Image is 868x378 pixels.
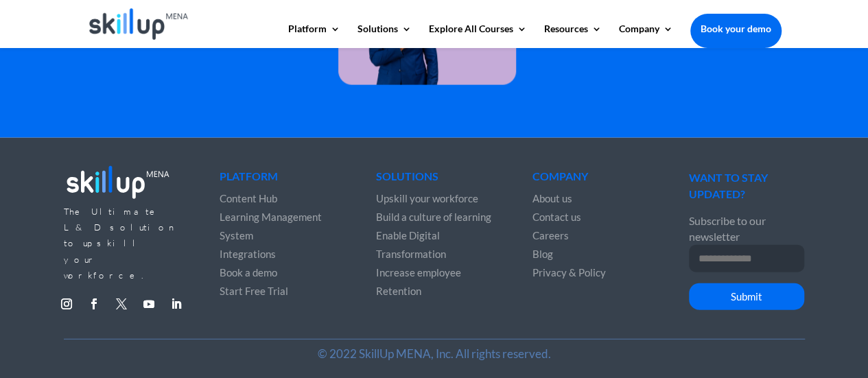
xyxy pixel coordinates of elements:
a: Upskill your workforce [376,192,478,204]
a: Learning Management System [220,211,322,241]
a: Book your demo [690,14,782,44]
img: footer_logo [64,161,172,202]
a: Follow on X [110,293,132,315]
p: Subscribe to our newsletter [689,213,804,245]
a: Build a culture of learning [376,211,491,223]
span: WANT TO STAY UPDATED? [689,171,768,200]
a: Content Hub [220,192,277,204]
a: Explore All Courses [429,24,527,47]
a: Follow on LinkedIn [165,293,187,315]
a: Increase employee Retention [376,266,461,297]
p: © 2022 SkillUp MENA, Inc. All rights reserved. [87,346,782,362]
a: Contact us [532,211,581,223]
a: Resources [544,24,602,47]
a: Start Free Trial [220,285,288,297]
a: Follow on Instagram [56,293,78,315]
a: Privacy & Policy [532,266,606,279]
a: Blog [532,248,553,260]
a: About us [532,192,572,204]
img: Skillup Mena [89,8,189,40]
h4: Platform [220,171,335,189]
iframe: Chat Widget [640,230,868,378]
a: Follow on Youtube [138,293,160,315]
a: Follow on Facebook [83,293,105,315]
a: Careers [532,229,569,241]
h4: Solutions [376,171,491,189]
a: Platform [288,24,340,47]
a: Integrations [220,248,276,260]
a: Company [619,24,673,47]
a: Enable Digital Transformation [376,229,446,260]
span: The Ultimate L&D solution to upskill your workforce. [64,206,177,281]
a: Book a demo [220,266,277,279]
h4: Company [532,171,648,189]
a: Solutions [357,24,412,47]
